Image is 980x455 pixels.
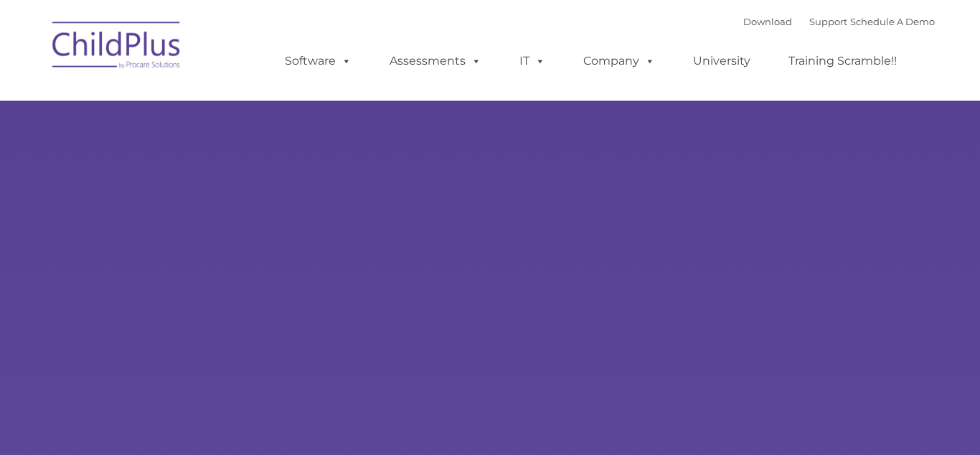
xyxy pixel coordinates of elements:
a: University [679,47,765,75]
a: IT [505,47,560,75]
a: Company [569,47,669,75]
a: Download [743,16,792,27]
font: | [743,16,935,27]
a: Software [270,47,366,75]
a: Support [809,16,847,27]
a: Training Scramble!! [774,47,911,75]
img: ChildPlus by Procare Solutions [45,12,189,83]
a: Assessments [375,47,496,75]
a: Schedule A Demo [850,16,935,27]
